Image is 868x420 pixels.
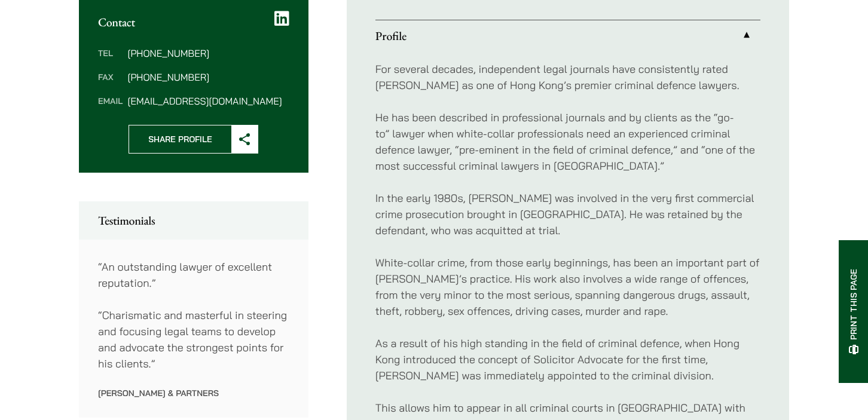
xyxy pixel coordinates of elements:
p: White-collar crime, from those early beginnings, has been an important part of [PERSON_NAME]’s pr... [375,255,760,319]
button: Share Profile [129,125,258,154]
p: For several decades, independent legal journals have consistently rated [PERSON_NAME] as one of H... [375,61,760,93]
p: [PERSON_NAME] & Partners [98,388,289,398]
p: He has been described in professional journals and by clients as the “go-to” lawyer when white-co... [375,109,760,174]
dt: Fax [98,72,123,96]
p: “Charismatic and masterful in steering and focusing legal teams to develop and advocate the stron... [98,307,289,372]
p: “An outstanding lawyer of excellent reputation.” [98,259,289,291]
dd: [PHONE_NUMBER] [127,48,289,58]
p: As a result of his high standing in the field of criminal defence, when Hong Kong introduced the ... [375,335,760,384]
p: In the early 1980s, [PERSON_NAME] was involved in the very first commercial crime prosecution bro... [375,190,760,238]
h2: Testimonials [98,213,289,228]
h2: Contact [98,15,289,29]
a: Profile [375,20,760,51]
dt: Email [98,96,123,106]
dd: [EMAIL_ADDRESS][DOMAIN_NAME] [127,96,289,106]
dt: Tel [98,48,123,72]
dd: [PHONE_NUMBER] [127,72,289,82]
a: LinkedIn [274,10,289,27]
span: Share Profile [129,125,231,153]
